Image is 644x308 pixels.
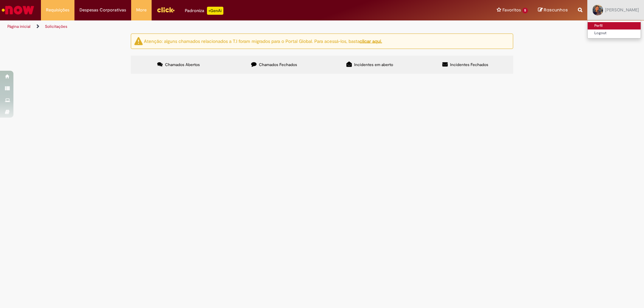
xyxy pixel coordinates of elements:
[185,7,223,15] div: Padroniza
[165,62,200,67] span: Chamados Abertos
[360,38,382,44] a: clicar aqui.
[259,62,297,67] span: Chamados Fechados
[588,29,641,37] a: Logout
[7,24,31,29] a: Página inicial
[144,38,382,44] ng-bind-html: Atenção: alguns chamados relacionados a T.I foram migrados para o Portal Global. Para acessá-los,...
[79,7,126,13] span: Despesas Corporativas
[450,62,488,67] span: Incidentes Fechados
[538,7,568,13] a: Rascunhos
[1,3,35,17] img: ServiceNow
[522,8,528,13] span: 5
[5,20,424,33] ul: Trilhas de página
[354,62,393,67] span: Incidentes em aberto
[46,7,69,13] span: Requisições
[157,5,175,15] img: click_logo_yellow_360x200.png
[136,7,147,13] span: More
[45,24,67,29] a: Solicitações
[588,22,641,29] a: Perfil
[207,7,223,15] p: +GenAi
[605,7,639,13] span: [PERSON_NAME]
[544,7,568,13] span: Rascunhos
[502,7,521,13] span: Favoritos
